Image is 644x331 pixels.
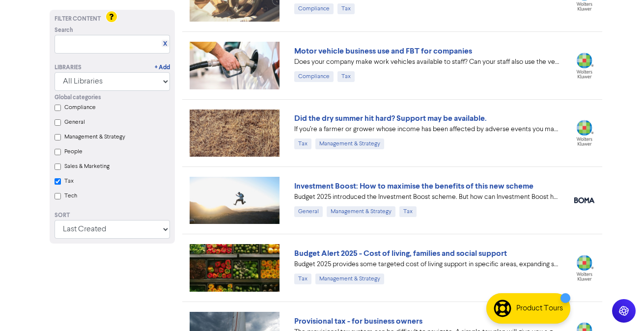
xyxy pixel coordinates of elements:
[155,63,170,72] a: + Add
[64,133,125,141] label: Management & Strategy
[315,274,384,284] div: Management & Strategy
[294,57,560,67] div: Does your company make work vehicles available to staff? Can your staff also use the vehicles for...
[64,118,85,127] label: General
[294,46,472,56] a: Motor vehicle business use and FBT for companies
[294,124,560,135] div: If you’re a farmer or grower whose income has been affected by adverse events you may be able to ...
[64,192,77,200] label: Tech
[294,3,334,14] div: Compliance
[315,138,384,149] div: Management & Strategy
[55,26,73,35] span: Search
[574,197,594,203] img: boma
[518,225,644,331] iframe: Chat Widget
[294,181,533,191] a: Investment Boost: How to maximise the benefits of this new scheme
[294,206,323,217] div: General
[574,53,594,79] img: wolters_kluwer
[64,162,110,171] label: Sales & Marketing
[294,316,422,326] a: Provisional tax - for business owners
[337,71,355,82] div: Tax
[294,274,311,284] div: Tax
[55,63,82,72] div: Libraries
[55,211,170,220] div: Sort
[163,40,167,48] a: X
[55,15,170,24] div: Filter Content
[574,120,594,146] img: wolters_kluwer
[64,177,74,186] label: Tax
[399,206,417,217] div: Tax
[294,138,311,149] div: Tax
[294,248,507,258] a: Budget Alert 2025 - Cost of living, families and social support
[294,71,334,82] div: Compliance
[55,93,170,102] div: Global categories
[64,147,83,156] label: People
[294,113,487,123] a: Did the dry summer hit hard? Support may be available.
[294,192,560,202] div: Budget 2025 introduced the Investment Boost scheme. But how can Investment Boost help you reinves...
[327,206,395,217] div: Management & Strategy
[64,103,96,112] label: Compliance
[294,259,560,270] div: Budget 2025 provides some targeted cost of living support in specific areas, expanding some, shri...
[337,3,355,14] div: Tax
